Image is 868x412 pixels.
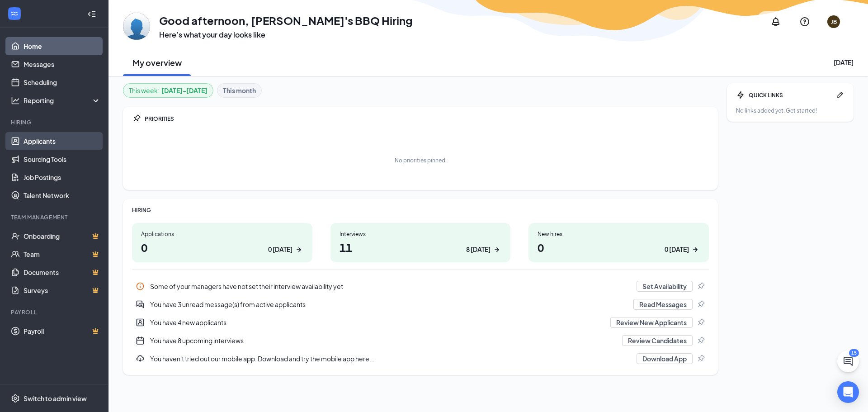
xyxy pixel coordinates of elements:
div: Reporting [24,96,101,105]
div: Applications [141,230,303,238]
div: No priorities pinned. [395,156,447,164]
svg: Pin [696,318,705,327]
a: Home [24,37,101,55]
b: [DATE] - [DATE] [161,85,208,95]
div: New hires [538,230,700,238]
svg: Bolt [736,90,745,99]
svg: ChatActive [843,356,854,367]
div: No links added yet. Get started! [736,107,844,114]
div: You have 8 upcoming interviews [150,336,617,345]
a: PayrollCrown [24,322,101,340]
button: Review New Applicants [610,317,693,328]
div: You have 4 new applicants [150,318,605,327]
a: Applications00 [DATE]ArrowRight [132,223,312,262]
svg: Collapse [87,9,96,19]
div: [DATE] [834,58,854,67]
svg: Settings [11,394,20,403]
div: HIRING [132,206,709,214]
h3: Here’s what your day looks like [159,30,413,40]
svg: Analysis [11,96,20,105]
div: 0 [DATE] [268,245,292,254]
svg: ArrowRight [492,245,501,254]
svg: ArrowRight [691,245,700,254]
a: Applicants [24,132,101,150]
a: SurveysCrown [24,281,101,299]
a: Messages [24,55,101,73]
div: This week : [129,85,208,95]
svg: Pin [696,300,705,309]
svg: DoubleChatActive [136,300,145,309]
a: Scheduling [24,73,101,91]
h1: 0 [141,240,303,255]
div: Open Intercom Messenger [837,381,859,403]
svg: Download [136,354,145,363]
h1: Good afternoon, [PERSON_NAME]'s BBQ Hiring [159,13,413,28]
a: TeamCrown [24,245,101,263]
div: Team Management [11,213,99,221]
a: OnboardingCrown [24,227,101,245]
svg: ArrowRight [294,245,303,254]
button: Download App [637,353,693,364]
a: UserEntityYou have 4 new applicantsReview New ApplicantsPin [132,313,709,331]
div: Interviews [340,230,502,238]
a: Interviews118 [DATE]ArrowRight [330,223,511,262]
h1: 11 [340,240,502,255]
div: JB [831,18,837,26]
div: PRIORITIES [145,115,709,123]
div: 8 [DATE] [466,245,491,254]
div: Some of your managers have not set their interview availability yet [150,282,631,291]
button: ChatActive [837,350,859,372]
div: You have 4 new applicants [132,313,709,331]
b: This month [223,85,256,95]
div: Switch to admin view [24,394,87,403]
a: Sourcing Tools [24,150,101,168]
button: Read Messages [633,299,693,310]
div: Some of your managers have not set their interview availability yet [132,277,709,295]
div: 15 [849,349,859,357]
a: InfoSome of your managers have not set their interview availability yetSet AvailabilityPin [132,277,709,295]
a: Job Postings [24,168,101,186]
a: Talent Network [24,186,101,204]
div: Hiring [11,118,99,126]
div: You haven't tried out our mobile app. Download and try the mobile app here... [150,354,631,363]
a: DownloadYou haven't tried out our mobile app. Download and try the mobile app here...Download AppPin [132,350,709,368]
svg: UserEntity [136,318,145,327]
div: QUICK LINKS [749,91,832,99]
a: CalendarNewYou have 8 upcoming interviewsReview CandidatesPin [132,331,709,350]
a: DocumentsCrown [24,263,101,281]
svg: Pin [696,336,705,345]
svg: Pin [132,114,141,123]
h2: My overview [132,57,182,68]
a: New hires00 [DATE]ArrowRight [528,223,709,262]
svg: Info [136,282,145,291]
div: You have 3 unread message(s) from active applicants [150,300,628,309]
a: DoubleChatActiveYou have 3 unread message(s) from active applicantsRead MessagesPin [132,295,709,313]
div: You have 3 unread message(s) from active applicants [132,295,709,313]
div: 0 [DATE] [665,245,689,254]
svg: QuestionInfo [799,16,810,27]
svg: Notifications [770,16,781,27]
svg: Pin [696,282,705,291]
div: Payroll [11,308,99,316]
svg: Pin [696,354,705,363]
h1: 0 [538,240,700,255]
svg: WorkstreamLogo [10,9,19,18]
div: You have 8 upcoming interviews [132,331,709,350]
button: Set Availability [637,281,693,292]
img: JC's BBQ Hiring [123,13,150,40]
svg: CalendarNew [136,336,145,345]
div: You haven't tried out our mobile app. Download and try the mobile app here... [132,350,709,368]
button: Review Candidates [622,335,693,346]
svg: Pen [835,90,844,99]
